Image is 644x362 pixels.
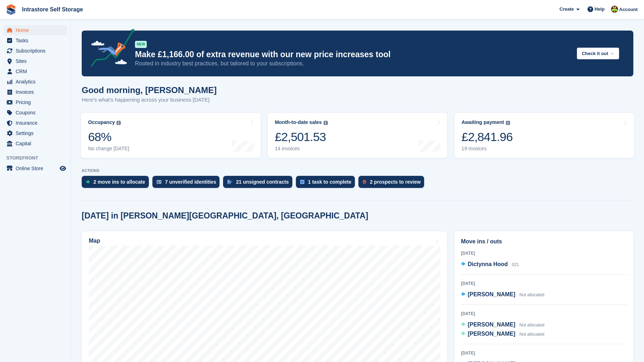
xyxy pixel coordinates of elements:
span: Tasks [16,36,58,45]
div: 68% [88,130,129,144]
img: contract_signature_icon-13c848040528278c33f63329250d36e43548de30e8caae1d1a13099fd9432cc5.svg [227,180,232,184]
span: Insurance [16,118,58,128]
a: 2 prospects to review [358,176,428,191]
a: menu [4,87,67,97]
div: NEW [135,41,147,48]
a: 7 unverified identities [152,176,223,191]
p: Make £1,166.00 of extra revenue with our new price increases tool [135,49,571,60]
p: Rooted in industry best practices, but tailored to your subscriptions. [135,60,571,67]
span: Invoices [16,87,58,97]
a: [PERSON_NAME] Not allocated [461,330,545,339]
div: Month-to-date sales [275,119,322,125]
h1: Good morning, [PERSON_NAME] [82,85,217,95]
img: icon-info-grey-7440780725fd019a000dd9b08b2336e03edf1995a4989e88bcd33f0948082b44.svg [117,121,121,125]
span: Analytics [16,77,58,87]
a: menu [4,25,67,35]
span: Create [559,6,574,13]
div: Awaiting payment [461,119,504,125]
span: Home [16,25,58,35]
div: Occupancy [88,119,115,125]
div: 1 task to complete [308,179,351,185]
span: Help [595,6,605,13]
a: menu [4,139,67,148]
h2: Map [89,238,100,244]
span: Not allocated [519,292,544,297]
div: [DATE] [461,350,627,356]
span: Not allocated [519,323,544,328]
span: Account [619,6,638,13]
div: 19 invoices [461,146,513,152]
a: [PERSON_NAME] Not allocated [461,320,545,330]
span: Subscriptions [16,46,58,56]
div: No change [DATE] [88,146,129,152]
a: 1 task to complete [296,176,358,191]
span: [PERSON_NAME] [468,291,515,297]
a: menu [4,56,67,66]
a: menu [4,128,67,138]
h2: Move ins / outs [461,237,627,246]
span: [PERSON_NAME] [468,322,515,328]
img: price-adjustments-announcement-icon-8257ccfd72463d97f412b2fc003d46551f7dbcb40ab6d574587a9cd5c0d94... [85,29,135,69]
a: Preview store [59,164,67,173]
span: 021 [512,262,519,267]
a: menu [4,97,67,107]
div: 21 unsigned contracts [236,179,289,185]
span: Dictynna Hood [468,261,508,267]
a: [PERSON_NAME] Not allocated [461,290,545,299]
a: menu [4,36,67,45]
div: 2 prospects to review [370,179,421,185]
a: 21 unsigned contracts [223,176,296,191]
div: 2 move ins to allocate [93,179,145,185]
div: [DATE] [461,250,627,256]
span: Online Store [16,163,58,173]
span: CRM [16,66,58,76]
a: Intrastore Self Storage [19,4,86,15]
span: Sites [16,56,58,66]
a: menu [4,46,67,56]
img: stora-icon-8386f47178a22dfd0bd8f6a31ec36ba5ce8667c1dd55bd0f319d3a0aa187defe.svg [6,4,16,15]
a: Month-to-date sales £2,501.53 14 invoices [268,113,448,158]
span: Coupons [16,108,58,118]
a: menu [4,163,67,173]
a: Occupancy 68% No change [DATE] [81,113,261,158]
a: Dictynna Hood 021 [461,260,519,269]
div: 14 invoices [275,146,328,152]
img: verify_identity-adf6edd0f0f0b5bbfe63781bf79b02c33cf7c696d77639b501bdc392416b5a36.svg [157,180,162,184]
img: move_ins_to_allocate_icon-fdf77a2bb77ea45bf5b3d319d69a93e2d87916cf1d5bf7949dd705db3b84f3ca.svg [86,180,90,184]
div: [DATE] [461,280,627,287]
span: Not allocated [519,332,544,337]
a: menu [4,118,67,128]
a: menu [4,66,67,76]
img: prospect-51fa495bee0391a8d652442698ab0144808aea92771e9ea1ae160a38d050c398.svg [363,180,366,184]
button: Check it out → [577,48,619,59]
a: menu [4,77,67,87]
span: [PERSON_NAME] [468,331,515,337]
a: Awaiting payment £2,841.96 19 invoices [454,113,634,158]
div: 7 unverified identities [165,179,216,185]
img: Emily Clark [611,6,618,13]
h2: [DATE] in [PERSON_NAME][GEOGRAPHIC_DATA], [GEOGRAPHIC_DATA] [82,211,368,221]
div: £2,841.96 [461,130,513,144]
span: Settings [16,128,58,138]
a: 2 move ins to allocate [82,176,152,191]
div: £2,501.53 [275,130,328,144]
span: Pricing [16,97,58,107]
div: [DATE] [461,310,627,317]
span: Capital [16,139,58,148]
span: Storefront [6,155,71,162]
p: Here's what's happening across your business [DATE] [82,96,217,104]
img: icon-info-grey-7440780725fd019a000dd9b08b2336e03edf1995a4989e88bcd33f0948082b44.svg [324,121,328,125]
img: task-75834270c22a3079a89374b754ae025e5fb1db73e45f91037f5363f120a921f8.svg [300,180,304,184]
a: menu [4,108,67,118]
img: icon-info-grey-7440780725fd019a000dd9b08b2336e03edf1995a4989e88bcd33f0948082b44.svg [506,121,510,125]
p: ACTIONS [82,168,633,173]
